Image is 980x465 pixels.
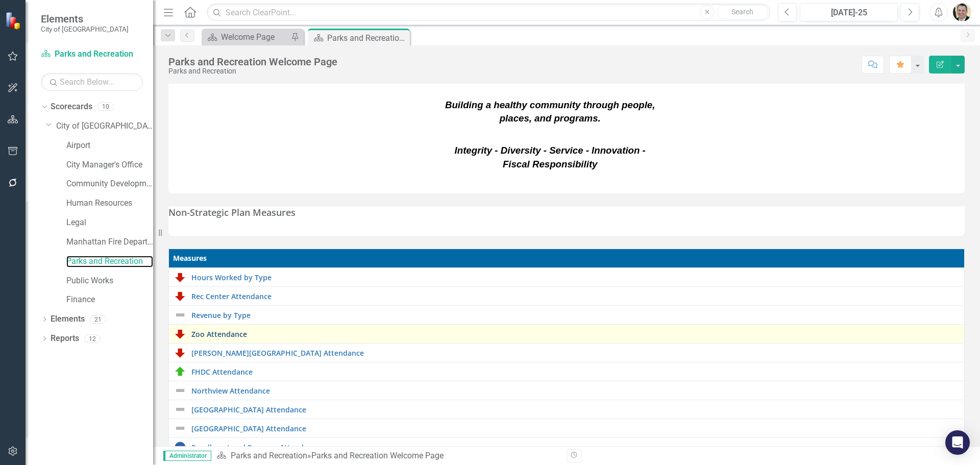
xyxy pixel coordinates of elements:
[169,268,965,287] td: Double-Click to Edit Right Click for Context Menu
[169,400,965,419] td: Double-Click to Edit Right Click for Context Menu
[455,145,646,169] em: Integrity - Diversity - Service - Innovation - Fiscal Responsibility
[174,347,186,359] img: Below Target
[174,384,186,397] img: Not Defined
[191,274,959,281] a: Hours Worked by Type
[97,103,114,111] div: 10
[174,403,186,415] img: Not Defined
[41,48,143,60] a: Parks and Recreation
[41,13,129,25] span: Elements
[207,4,770,21] input: Search ClearPoint...
[66,178,153,190] a: Community Development
[41,25,129,33] small: City of [GEOGRAPHIC_DATA]
[51,333,79,345] a: Reports
[90,315,106,324] div: 21
[169,287,965,306] td: Double-Click to Edit Right Click for Context Menu
[311,451,444,460] div: Parks and Recreation Welcome Page
[66,256,153,267] a: Parks and Recreation
[191,444,959,451] a: Enrollment and Program Attendance
[66,236,153,248] a: Manhattan Fire Department
[327,32,407,44] div: Parks and Recreation Welcome Page
[953,3,971,21] img: Andrew Lawson
[66,217,153,229] a: Legal
[191,368,959,376] a: FHDC Attendance
[169,306,965,325] td: Double-Click to Edit Right Click for Context Menu
[168,206,296,218] span: Non-Strategic Plan Measures
[174,328,186,340] img: Below Target
[174,309,186,321] img: Not Defined
[56,120,153,132] a: City of [GEOGRAPHIC_DATA]
[191,349,959,357] a: [PERSON_NAME][GEOGRAPHIC_DATA] Attendance
[169,344,965,362] td: Double-Click to Edit Right Click for Context Menu
[191,425,959,432] a: [GEOGRAPHIC_DATA] Attendance
[221,31,288,43] div: Welcome Page
[163,451,211,461] span: Administrator
[174,441,186,453] img: No Target
[191,387,959,395] a: Northview Attendance
[191,311,959,319] a: Revenue by Type
[168,56,337,67] div: Parks and Recreation Welcome Page
[169,438,965,457] td: Double-Click to Edit Right Click for Context Menu
[191,330,959,338] a: Zoo Attendance
[731,8,753,16] span: Search
[204,31,288,43] a: Welcome Page
[803,7,894,19] div: [DATE]-25
[66,159,153,171] a: City Manager's Office
[84,334,101,343] div: 12
[5,12,23,30] img: ClearPoint Strategy
[191,406,959,413] a: [GEOGRAPHIC_DATA] Attendance
[191,292,959,300] a: Rec Center Attendance
[169,381,965,400] td: Double-Click to Edit Right Click for Context Menu
[66,140,153,152] a: Airport
[169,362,965,381] td: Double-Click to Edit Right Click for Context Menu
[800,3,898,21] button: [DATE]-25
[51,101,92,113] a: Scorecards
[51,313,85,325] a: Elements
[66,275,153,287] a: Public Works
[717,5,768,19] button: Search
[41,73,143,91] input: Search Below...
[169,419,965,438] td: Double-Click to Edit Right Click for Context Menu
[945,430,970,455] div: Open Intercom Messenger
[66,198,153,209] a: Human Resources
[231,451,307,460] a: Parks and Recreation
[216,450,559,462] div: »
[174,290,186,302] img: Below Target
[174,271,186,283] img: Below Target
[169,325,965,344] td: Double-Click to Edit Right Click for Context Menu
[174,422,186,434] img: Not Defined
[168,67,337,75] div: Parks and Recreation
[174,365,186,378] img: On Target
[66,294,153,306] a: Finance
[445,100,655,124] em: Building a healthy community through people, places, and programs.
